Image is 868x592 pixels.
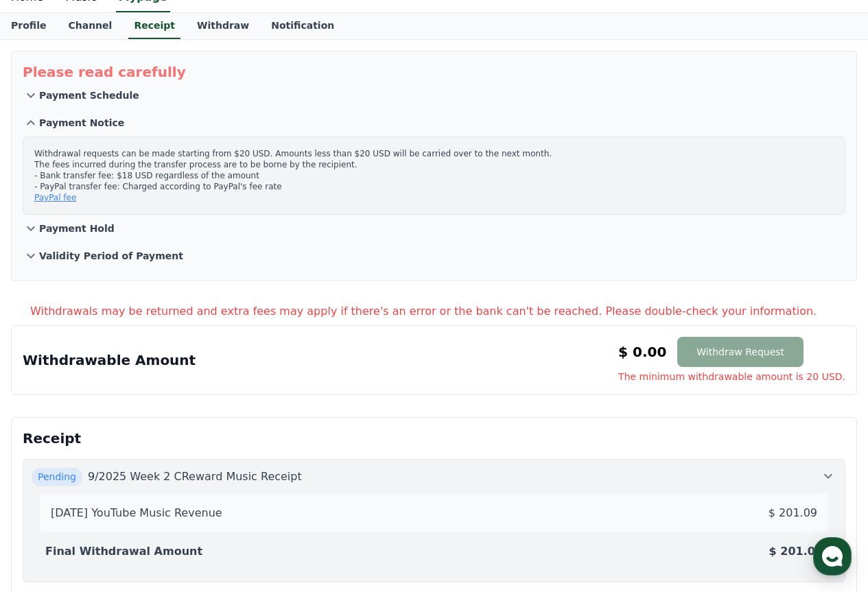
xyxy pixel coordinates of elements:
span: Messages [14,16,95,33]
button: Payment Schedule [23,82,845,109]
div: 09-10 [98,223,121,234]
div: CReward [47,49,94,62]
a: PayPal fee [34,193,76,202]
a: CRewardJust now Please check your Email information. (Collected personal information is used sole... [7,44,265,95]
p: Validity Period of Payment [39,249,183,263]
a: Creward[DATE] Hello, We have not yet received the data from YouTube. On average, it takes about t... [7,102,265,152]
p: Withdrawals may be returned and extra fees may apply if there's an error or the bank can't be rea... [30,303,857,320]
button: Validity Period of Payment [23,242,845,270]
div: Please check your Email information. (Collected personal information is used solely for chat repl... [47,62,255,89]
button: Payment Hold [23,215,845,242]
a: Settings [177,435,263,469]
p: Withdrawable Amount [23,351,196,370]
a: Creward[DATE] Hello, Performance data is typically updated [DATE] on average, but occasionally da... [7,159,265,210]
span: Messages [114,456,154,467]
p: $ 0.00 [618,342,666,362]
div: Creward [47,107,91,119]
p: $ 201.09 [769,543,823,560]
span: The minimum withdrawable amount is 20 USD. [618,370,845,383]
div: [CReward] Your Channel Has Been Approved! Please make sure to review the usage guide before getti... [47,235,255,262]
a: Withdraw [186,13,260,39]
button: Withdraw Request [677,337,804,367]
a: Start a new chat [64,388,207,418]
p: Payment Schedule [39,88,139,102]
p: Final Withdrawal Amount [45,543,202,560]
div: Creward [47,222,91,235]
div: [DATE] [98,165,126,176]
div: Hello, We have not yet received the data from YouTube. On average, it takes about two days, but t... [47,119,255,147]
a: Receipt [128,13,180,39]
button: Pending 9/2025 Week 2 CReward Music Receipt [DATE] YouTube Music Revenue $ 201.09 Final Withdrawa... [23,459,845,582]
span: Start a new chat [81,396,176,410]
a: Creward09-10 [CReward] Your Channel Has Been Approved! Please make sure to review the usage guide... [7,217,265,268]
a: Messages [91,435,177,469]
div: Just now [101,50,135,61]
a: Notification [260,13,345,39]
p: 9/2025 Week 2 CReward Music Receipt [88,469,302,485]
p: [DATE] YouTube Music Revenue [51,505,222,521]
div: Creward [47,165,91,177]
a: Home [4,435,91,469]
span: Home [35,455,59,466]
p: Payment Notice [39,116,124,130]
a: Channel [57,13,123,39]
span: Settings [203,455,237,466]
p: Please read carefully [23,62,845,82]
p: $ 201.09 [769,505,817,521]
div: [DATE] [98,108,126,119]
span: Pending [32,468,82,486]
button: Payment Notice [23,109,845,137]
p: Payment Hold [39,222,115,235]
p: Receipt [23,429,845,448]
p: Withdrawal requests can be made starting from $20 USD. Amounts less than $20 USD will be carried ... [34,148,834,203]
div: Hello, Performance data is typically updated [DATE] on average, but occasionally data delivery fr... [47,177,255,204]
